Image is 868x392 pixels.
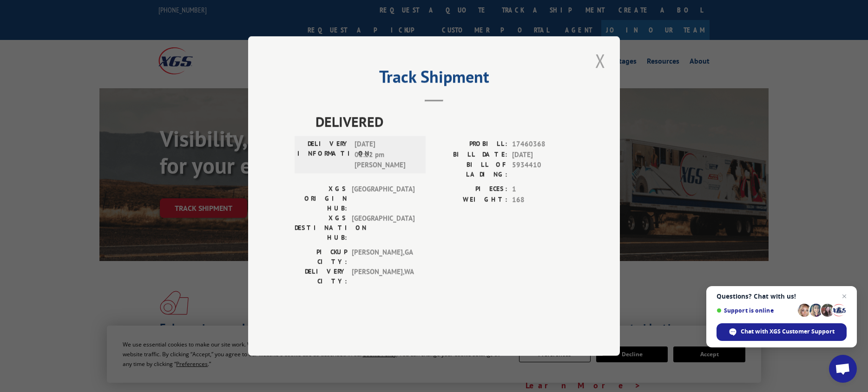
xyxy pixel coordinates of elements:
label: PICKUP CITY: [295,247,347,267]
a: Open chat [829,355,857,383]
span: 5934410 [512,160,573,179]
label: XGS ORIGIN HUB: [295,184,347,213]
span: 1 [512,184,573,195]
button: Close modal [592,48,608,73]
label: PIECES: [434,184,507,195]
span: [DATE] [512,150,573,160]
label: DELIVERY CITY: [295,267,347,286]
span: [GEOGRAPHIC_DATA] [352,184,414,213]
label: DELIVERY INFORMATION: [297,139,350,170]
span: Chat with XGS Customer Support [717,323,847,341]
label: WEIGHT: [434,195,507,205]
label: BILL OF LADING: [434,160,507,179]
span: DELIVERED [316,111,573,132]
label: XGS DESTINATION HUB: [295,213,347,242]
label: BILL DATE: [434,150,507,160]
span: 168 [512,195,573,205]
span: [GEOGRAPHIC_DATA] [352,213,414,242]
span: Support is online [717,307,795,314]
span: [PERSON_NAME] , WA [352,267,414,286]
span: 17460368 [512,139,573,150]
label: PROBILL: [434,139,507,150]
span: [PERSON_NAME] , GA [352,247,414,267]
h2: Track Shipment [295,70,573,88]
span: Questions? Chat with us! [717,293,847,300]
span: Chat with XGS Customer Support [741,327,835,336]
span: [DATE] 01:22 pm [PERSON_NAME] [355,139,417,170]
